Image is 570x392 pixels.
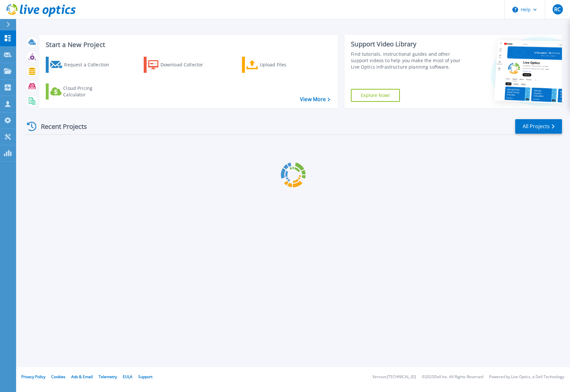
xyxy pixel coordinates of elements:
a: All Projects [515,119,562,134]
div: Upload Files [260,58,311,71]
div: Find tutorials, instructional guides and other support videos to help you make the most of your L... [351,51,461,70]
div: Request a Collection [64,58,116,71]
a: EULA [123,374,132,379]
div: Recent Projects [25,119,96,134]
a: Ads & Email [71,374,93,379]
a: Support [138,374,152,379]
a: Request a Collection [46,57,118,73]
a: Download Collector [144,57,216,73]
a: Upload Files [242,57,314,73]
a: Privacy Policy [21,374,45,379]
li: © 2025 Dell Inc. All Rights Reserved [422,375,483,379]
li: Version: [TECHNICAL_ID] [372,375,416,379]
li: Powered by Live Optics, a Dell Technology [489,375,564,379]
a: Cloud Pricing Calculator [46,83,118,100]
a: Cookies [51,374,65,379]
a: Telemetry [99,374,117,379]
div: Download Collector [160,58,212,71]
div: Cloud Pricing Calculator [63,85,115,98]
div: Support Video Library [351,40,461,48]
span: RC [554,7,561,12]
h3: Start a New Project [46,41,330,48]
a: Explore Now! [351,89,400,102]
a: View More [300,96,330,102]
